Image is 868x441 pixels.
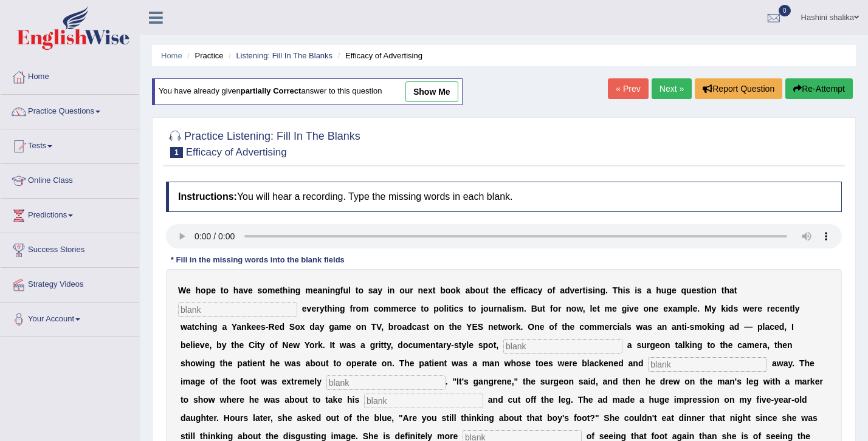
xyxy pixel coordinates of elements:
b: y [538,285,543,295]
b: . [521,322,523,332]
b: i [205,322,207,332]
b: e [211,285,216,295]
b: w [181,322,187,332]
b: e [423,285,428,295]
input: blank [178,303,297,317]
b: f [554,322,557,332]
b: t [562,322,565,332]
b: r [512,322,515,332]
b: o [475,285,481,295]
b: , [583,304,585,313]
b: a [402,322,407,332]
b: m [391,304,398,313]
b: a [315,322,320,332]
b: o [356,322,362,332]
b: g [600,285,605,295]
b: W [178,285,186,295]
b: e [311,304,316,313]
b: n [330,285,336,295]
b: t [468,304,471,313]
b: g [340,304,345,313]
b: i [288,285,290,295]
b: e [501,285,506,295]
b: u [661,285,667,295]
b: B [531,304,537,313]
b: e [749,304,754,313]
b: e [574,285,579,295]
b: b [388,322,394,332]
b: q [681,285,687,295]
b: o [399,285,405,295]
b: n [241,322,247,332]
b: s [258,285,263,295]
b: i [332,304,335,313]
b: c [523,285,528,295]
b: a [238,285,243,295]
b: l [348,285,351,295]
b: i [627,304,629,313]
b: h [199,322,205,332]
a: Predictions [1,199,139,229]
b: r [393,322,396,332]
a: Online Class [1,164,139,194]
b: r [494,304,497,313]
b: s [696,285,701,295]
b: p [206,285,212,295]
b: e [186,285,191,295]
b: c [373,304,378,313]
b: v [307,304,312,313]
b: , [381,322,384,332]
b: S [478,322,483,332]
b: a [647,285,652,295]
b: t [280,285,283,295]
b: h [233,285,239,295]
b: g [335,285,340,295]
b: R [269,322,275,332]
small: Efficacy of Advertising [186,146,287,158]
b: c [407,304,412,313]
b: i [509,304,512,313]
b: V [376,322,381,332]
b: a [560,285,565,295]
b: l [444,304,446,313]
b: h [656,285,661,295]
b: s [261,322,266,332]
b: a [528,285,533,295]
b: e [302,304,307,313]
b: t [426,322,429,332]
b: e [251,322,256,332]
b: g [329,322,334,332]
b: r [316,304,319,313]
b: e [692,285,697,295]
b: partially correct [241,87,301,96]
input: blank [503,339,622,354]
b: a [317,285,322,295]
a: Success Stories [1,233,139,264]
b: e [692,304,697,313]
b: g [212,322,218,332]
b: o [547,285,553,295]
b: s [625,285,630,295]
b: h [565,322,570,332]
b: l [507,304,509,313]
b: e [592,304,597,313]
b: e [346,322,351,332]
b: n [361,322,367,332]
b: e [511,285,515,295]
b: - [266,322,269,332]
b: t [221,285,224,295]
b: t [583,285,586,295]
b: t [790,304,793,313]
b: c [579,322,584,332]
b: i [387,285,390,295]
b: g [666,285,672,295]
b: m [678,304,685,313]
b: m [517,304,524,313]
b: x [668,304,673,313]
b: s [637,285,642,295]
b: u [537,304,543,313]
b: o [424,304,429,313]
b: i [585,285,588,295]
b: o [483,304,489,313]
b: o [549,322,554,332]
